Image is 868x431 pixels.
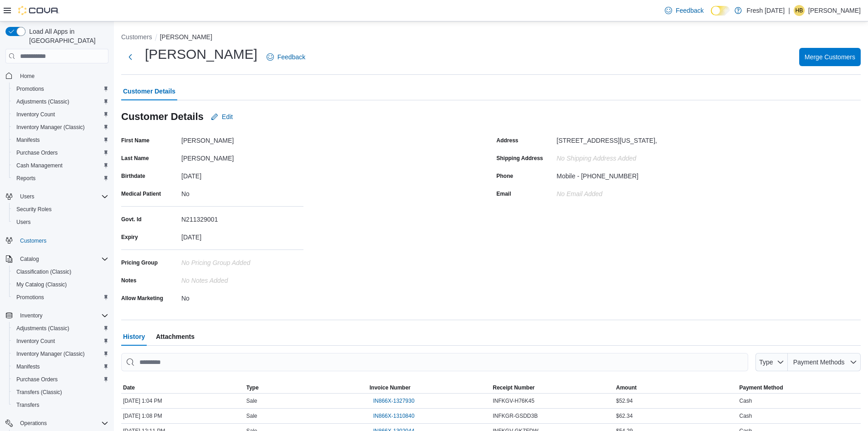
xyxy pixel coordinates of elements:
[370,395,418,406] button: IN866X-1327930
[121,353,748,371] input: This is a search bar. As you type, the results lower in the page will automatically filter.
[16,136,40,144] span: Manifests
[123,327,145,346] span: History
[13,173,108,184] span: Reports
[13,279,108,290] span: My Catalog (Classic)
[247,397,257,405] span: Sale
[13,374,108,385] span: Purchase Orders
[9,108,112,121] button: Inventory Count
[121,48,139,66] button: Next
[13,266,108,277] span: Classification (Classic)
[740,384,783,391] span: Payment Method
[121,277,136,284] label: Notes
[799,48,861,66] button: Merge Customers
[13,217,108,228] span: Users
[26,27,108,45] span: Load All Apps in [GEOGRAPHIC_DATA]
[13,83,48,94] a: Promotions
[20,237,46,244] span: Customers
[9,146,112,159] button: Purchase Orders
[614,382,738,393] button: Amount
[557,187,603,197] div: No Email added
[181,151,303,162] div: [PERSON_NAME]
[13,279,71,290] a: My Catalog (Classic)
[370,410,418,421] button: IN866X-1310840
[123,384,135,391] span: Date
[16,268,72,275] span: Classification (Classic)
[13,266,75,277] a: Classification (Classic)
[13,160,108,171] span: Cash Management
[9,291,112,304] button: Promotions
[13,204,55,215] a: Security Roles
[123,397,162,405] span: [DATE] 1:04 PM
[16,111,55,118] span: Inventory Count
[16,124,85,131] span: Inventory Manager (Classic)
[746,5,785,16] p: Fresh [DATE]
[13,361,108,372] span: Manifests
[16,98,69,105] span: Adjustments (Classic)
[181,291,303,302] div: No
[13,387,66,398] a: Transfers (Classic)
[121,190,161,197] label: Medical Patient
[16,350,85,358] span: Inventory Manager (Classic)
[20,420,47,427] span: Operations
[738,382,861,393] button: Payment Method
[181,273,303,284] div: No Notes added
[9,83,112,95] button: Promotions
[121,155,149,162] label: Last Name
[13,109,59,120] a: Inventory Count
[16,254,108,265] span: Catalog
[20,73,35,80] span: Home
[16,310,108,321] span: Inventory
[16,254,42,265] button: Catalog
[13,160,66,171] a: Cash Management
[2,234,112,247] button: Customers
[13,135,43,145] a: Manifests
[145,45,257,63] h1: [PERSON_NAME]
[740,397,752,405] span: Cash
[805,52,855,62] span: Merge Customers
[9,360,112,373] button: Manifests
[121,32,861,43] nav: An example of EuiBreadcrumbs
[16,363,40,370] span: Manifests
[557,133,657,144] div: [STREET_ADDRESS][US_STATE],
[20,193,34,200] span: Users
[16,294,44,301] span: Promotions
[16,376,58,383] span: Purchase Orders
[13,96,108,107] span: Adjustments (Classic)
[13,173,39,184] a: Reports
[13,400,43,410] a: Transfers
[121,172,145,180] label: Birthdate
[16,325,69,332] span: Adjustments (Classic)
[123,412,162,420] span: [DATE] 1:08 PM
[13,217,34,228] a: Users
[16,401,39,409] span: Transfers
[711,6,730,16] input: Dark Mode
[9,216,112,228] button: Users
[13,147,108,158] span: Purchase Orders
[9,373,112,386] button: Purchase Orders
[16,389,62,396] span: Transfers (Classic)
[493,384,535,391] span: Receipt Number
[9,203,112,216] button: Security Roles
[207,108,236,126] button: Edit
[247,412,257,420] span: Sale
[181,187,303,197] div: No
[9,386,112,399] button: Transfers (Classic)
[616,384,637,391] span: Amount
[759,358,773,366] span: Type
[16,310,46,321] button: Inventory
[2,69,112,82] button: Home
[13,204,108,215] span: Security Roles
[2,417,112,430] button: Operations
[13,336,59,347] a: Inventory Count
[13,109,108,120] span: Inventory Count
[497,190,511,197] label: Email
[16,85,44,93] span: Promotions
[121,259,158,266] label: Pricing Group
[123,82,175,100] span: Customer Details
[9,95,112,108] button: Adjustments (Classic)
[13,292,108,303] span: Promotions
[13,292,48,303] a: Promotions
[9,348,112,360] button: Inventory Manager (Classic)
[491,382,615,393] button: Receipt Number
